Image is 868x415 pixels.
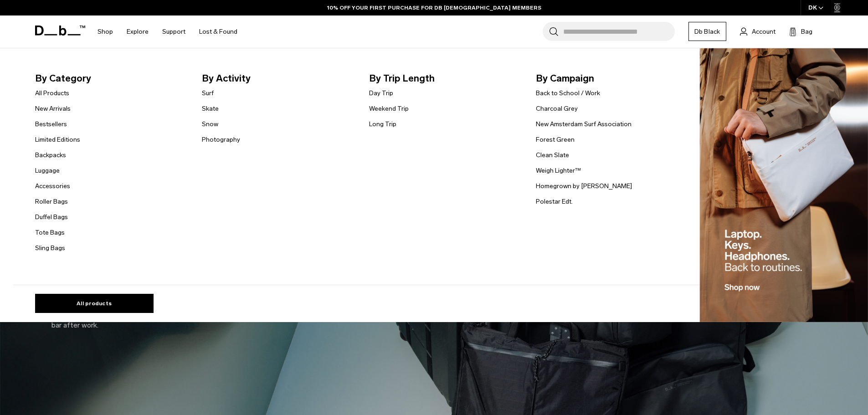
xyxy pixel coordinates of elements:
a: Homegrown by [PERSON_NAME] [536,181,632,191]
a: Limited Editions [35,135,80,144]
a: Db Black [688,22,726,41]
a: Long Trip [369,119,396,129]
a: 10% OFF YOUR FIRST PURCHASE FOR DB [DEMOGRAPHIC_DATA] MEMBERS [327,4,541,12]
span: By Trip Length [369,71,522,86]
nav: Main Navigation [91,15,244,48]
a: Roller Bags [35,197,68,206]
a: Charcoal Grey [536,104,578,113]
a: Back to School / Work [536,88,600,98]
a: Weigh Lighter™ [536,166,581,175]
a: Day Trip [369,88,393,98]
a: Tote Bags [35,228,65,237]
a: Surf [202,88,214,98]
span: By Activity [202,71,354,86]
a: Weekend Trip [369,104,409,113]
a: Luggage [35,166,60,175]
a: Bestsellers [35,119,67,129]
a: Skate [202,104,219,113]
a: Clean Slate [536,150,569,160]
a: Backpacks [35,150,66,160]
a: Account [740,26,776,37]
span: Account [752,27,776,36]
a: Polestar Edt. [536,197,573,206]
a: Explore [127,15,149,48]
a: Shop [98,15,113,48]
button: Bag [789,26,812,37]
span: By Campaign [536,71,688,86]
span: By Category [35,71,188,86]
a: Snow [202,119,218,129]
a: Accessories [35,181,70,191]
a: New Arrivals [35,104,71,113]
span: Bag [801,27,812,36]
a: Support [162,15,185,48]
a: Sling Bags [35,243,65,253]
a: All products [35,294,154,313]
a: Forest Green [536,135,575,144]
a: Photography [202,135,240,144]
a: Lost & Found [199,15,237,48]
a: Duffel Bags [35,212,68,222]
a: New Amsterdam Surf Association [536,119,632,129]
a: All Products [35,88,69,98]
